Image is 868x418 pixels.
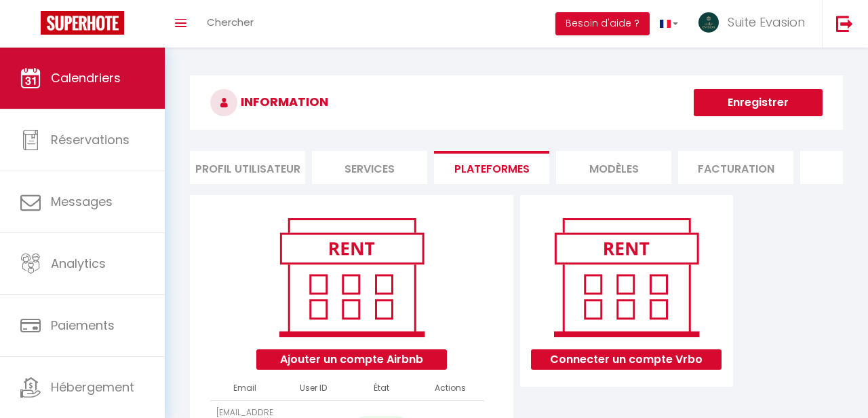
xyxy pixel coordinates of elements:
span: Calendriers [51,69,121,86]
h3: INFORMATION [190,75,843,130]
img: rent.png [540,212,713,343]
img: ... [698,12,719,33]
span: Messages [51,193,113,210]
span: Réservations [51,131,130,148]
button: Ajouter un compte Airbnb [256,349,447,370]
span: Hébergement [51,379,134,396]
li: Facturation [678,151,793,184]
li: Profil Utilisateur [190,151,305,184]
img: logout [836,15,853,32]
button: Enregistrer [694,89,823,116]
span: Chercher [207,15,254,29]
th: État [347,377,416,400]
button: Ouvrir le widget de chat LiveChat [11,5,52,46]
th: Actions [416,377,484,400]
button: Besoin d'aide ? [555,12,650,35]
th: Email [210,377,279,400]
li: MODÈLES [556,151,671,184]
img: Super Booking [41,11,124,35]
span: Analytics [51,255,106,272]
button: Connecter un compte Vrbo [531,349,722,370]
th: User ID [279,377,347,400]
li: Services [312,151,427,184]
span: Paiements [51,317,115,334]
span: Suite Evasion [728,14,805,31]
img: rent.png [265,212,438,343]
li: Plateformes [434,151,549,184]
